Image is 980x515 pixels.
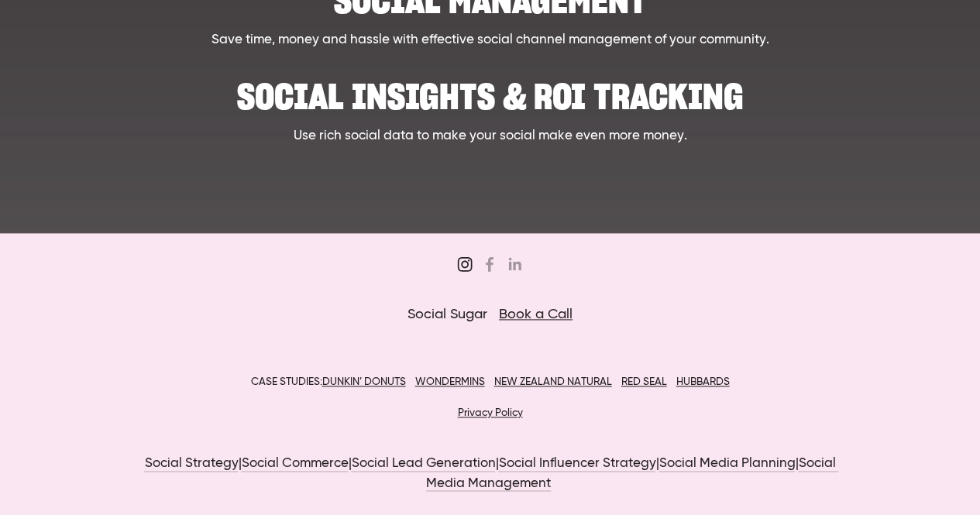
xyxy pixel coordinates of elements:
[407,307,487,321] span: Social Sugar
[414,376,484,387] a: WONDERMINS
[658,457,795,472] a: Social Media Planning
[498,457,655,472] a: Social Influencer Strategy
[351,457,495,472] a: Social Lead Generation
[493,376,611,387] a: NEW ZEALAND NATURAL
[676,376,729,387] a: HUBBARDS
[134,65,845,146] a: Social Insights & ROI Tracking Use rich social data to make your social make even more money.
[457,407,522,418] a: Privacy Policy
[322,376,405,387] a: DUNKIN’ DONUTS
[134,30,845,50] p: Save time, money and hassle with effective social channel management of your community.
[457,256,473,272] a: Sugar&Partners
[482,256,497,272] a: Sugar Digi
[134,373,845,393] p: CASE STUDIES:
[134,454,845,493] p: | | | | |
[507,256,522,272] a: Jordan Eley
[499,307,573,321] a: Book a Call
[134,126,845,146] p: Use rich social data to make your social make even more money.
[134,65,845,112] h2: Social Insights & ROI Tracking
[144,457,238,472] a: Social Strategy
[621,376,666,387] a: RED SEAL
[241,457,348,472] a: Social Commerce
